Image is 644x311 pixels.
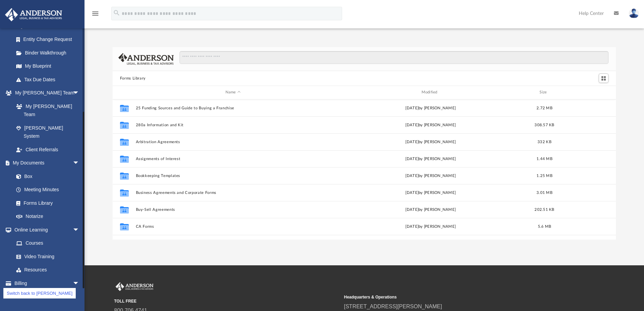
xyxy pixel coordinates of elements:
[9,33,90,46] a: Entity Change Request
[73,223,86,237] span: arrow_drop_down
[333,173,528,179] div: [DATE] by [PERSON_NAME]
[136,123,330,127] button: 280a Information and Kit
[73,156,86,170] span: arrow_drop_down
[536,157,552,160] span: 1.44 MB
[3,288,76,298] a: Switch back to [PERSON_NAME]
[9,237,86,250] a: Courses
[9,121,86,143] a: [PERSON_NAME] System
[135,89,330,95] div: Name
[333,223,528,229] div: [DATE] by [PERSON_NAME]
[9,210,90,223] a: Notarize
[73,276,86,290] span: arrow_drop_down
[3,8,64,21] img: Anderson Advisors Platinum Portal
[9,99,83,121] a: My [PERSON_NAME] Team
[534,123,554,127] span: 308.57 KB
[333,105,528,111] div: [DATE] by [PERSON_NAME]
[629,8,639,18] img: User Pic
[9,196,86,210] a: Forms Library
[91,13,99,18] a: menu
[538,224,551,228] span: 5.6 MB
[120,75,146,82] button: Forms Library
[344,304,442,309] a: [STREET_ADDRESS][PERSON_NAME]
[333,190,528,196] div: [DATE] by [PERSON_NAME]
[136,174,330,178] button: Bookkeeping Templates
[9,46,90,60] a: Binder Walkthrough
[333,122,528,128] div: [DATE] by [PERSON_NAME]
[9,60,86,73] a: My Blueprint
[333,206,528,213] div: [DATE] by [PERSON_NAME]
[536,174,552,177] span: 1.25 MB
[136,191,330,195] button: Business Agreements and Corporate Forms
[538,140,551,143] span: 332 KB
[561,89,608,95] div: id
[9,143,86,156] a: Client Referrals
[113,99,616,240] div: grid
[536,106,552,110] span: 2.72 MB
[9,183,90,197] a: Meeting Minutes
[599,73,609,83] button: Switch to Grid View
[333,89,528,95] div: Modified
[333,139,528,145] div: [DATE] by [PERSON_NAME]
[536,191,552,194] span: 3.01 MB
[114,282,155,291] img: Anderson Advisors Platinum Portal
[91,9,99,18] i: menu
[5,223,86,237] a: Online Learningarrow_drop_down
[9,170,86,183] a: Box
[344,294,569,300] small: Headquarters & Operations
[9,263,86,277] a: Resources
[5,156,90,170] a: My Documentsarrow_drop_down
[136,106,330,110] button: 25 Funding Sources and Guide to Buying a Franchise
[180,51,609,64] input: Search files and folders
[114,298,339,304] small: TOLL FREE
[9,250,83,263] a: Video Training
[136,224,330,229] button: CA Forms
[116,89,133,95] div: id
[531,89,558,95] div: Size
[9,73,90,86] a: Tax Due Dates
[534,207,554,211] span: 202.51 KB
[5,276,90,290] a: Billingarrow_drop_down
[136,207,330,212] button: Buy-Sell Agreements
[113,9,120,17] i: search
[136,140,330,144] button: Arbitration Agreements
[136,157,330,161] button: Assignments of Interest
[5,86,86,100] a: My [PERSON_NAME] Teamarrow_drop_down
[73,86,86,100] span: arrow_drop_down
[333,156,528,162] div: [DATE] by [PERSON_NAME]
